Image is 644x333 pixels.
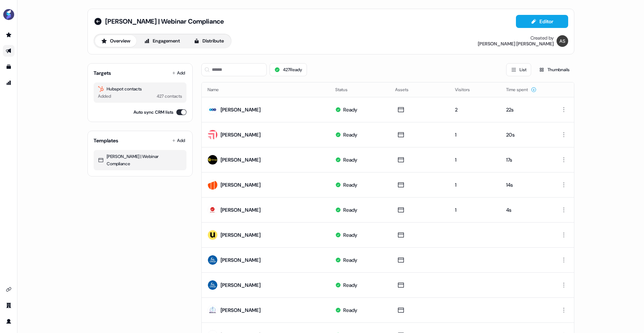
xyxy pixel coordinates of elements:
div: Ready [343,106,357,113]
div: [PERSON_NAME] | Webinar Compliance [98,153,182,167]
div: Ready [343,231,357,239]
button: Thumbnails [534,63,574,76]
button: Visitors [455,83,479,96]
button: Editor [516,15,568,28]
div: 1 [455,156,495,163]
button: Name [208,83,227,96]
a: Go to attribution [3,77,15,89]
a: Go to integrations [3,284,15,295]
div: 4s [506,206,544,214]
button: List [506,63,531,76]
div: 1 [455,181,495,188]
div: [PERSON_NAME] [221,106,261,113]
div: [PERSON_NAME] [PERSON_NAME] [478,41,554,47]
button: Add [171,68,186,78]
a: Go to profile [3,316,15,327]
div: Ready [343,206,357,214]
button: 427Ready [270,63,307,76]
button: Add [171,135,186,146]
div: [PERSON_NAME] [221,131,261,138]
div: 1 [455,131,495,138]
div: 1 [455,206,495,214]
div: 17s [506,156,544,163]
th: Assets [389,82,449,97]
div: Added [98,93,111,100]
div: Hubspot contacts [98,85,182,93]
div: Ready [343,281,357,289]
div: [PERSON_NAME] [221,231,261,239]
button: Engagement [138,35,186,47]
div: 2 [455,106,495,113]
div: 20s [506,131,544,138]
img: Antoni [557,35,568,47]
div: Created by [530,35,554,41]
button: Time spent [506,83,537,96]
button: Status [335,83,356,96]
div: Ready [343,131,357,138]
div: Ready [343,306,357,314]
div: 14s [506,181,544,188]
button: Distribute [188,35,230,47]
div: [PERSON_NAME] [221,306,261,314]
a: Go to prospects [3,29,15,41]
div: [PERSON_NAME] [221,206,261,214]
div: 427 contacts [157,93,182,100]
a: Go to team [3,300,15,311]
span: [PERSON_NAME] | Webinar Compliance [105,17,224,26]
div: Ready [343,156,357,163]
a: Go to templates [3,61,15,73]
label: Auto sync CRM lists [134,109,173,116]
div: Templates [94,137,118,144]
div: [PERSON_NAME] [221,256,261,264]
div: [PERSON_NAME] [221,281,261,289]
a: Editor [516,19,568,26]
div: Ready [343,181,357,188]
a: Go to outbound experience [3,45,15,57]
button: Overview [95,35,136,47]
div: [PERSON_NAME] [221,156,261,163]
div: Ready [343,256,357,264]
div: Targets [94,69,111,77]
div: [PERSON_NAME] [221,181,261,188]
div: 22s [506,106,544,113]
